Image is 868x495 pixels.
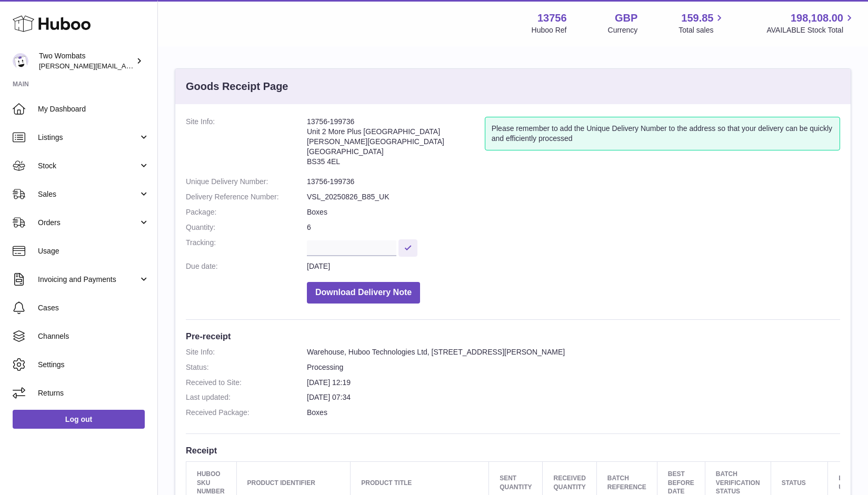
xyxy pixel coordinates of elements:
[13,410,145,429] a: Log out
[681,11,713,25] span: 159.85
[39,51,134,71] div: Two Wombats
[38,275,138,285] span: Invoicing and Payments
[186,392,307,402] dt: Last updated:
[608,25,638,35] div: Currency
[186,177,307,187] dt: Unique Delivery Number:
[791,11,843,25] span: 198,108.00
[186,362,307,372] dt: Status:
[307,261,840,271] dd: [DATE]
[307,378,840,388] dd: [DATE] 12:19
[766,11,855,35] a: 198,108.00 AVAILABLE Stock Total
[307,362,840,372] dd: Processing
[186,238,307,256] dt: Tracking:
[307,207,840,217] dd: Boxes
[38,218,138,228] span: Orders
[186,408,307,418] dt: Received Package:
[38,360,149,370] span: Settings
[13,53,28,69] img: adam.randall@twowombats.com
[38,104,149,114] span: My Dashboard
[186,117,307,171] dt: Site Info:
[38,133,138,143] span: Listings
[307,392,840,402] dd: [DATE] 07:34
[38,189,138,199] span: Sales
[186,378,307,388] dt: Received to Site:
[307,347,840,357] dd: Warehouse, Huboo Technologies Ltd, [STREET_ADDRESS][PERSON_NAME]
[38,388,149,398] span: Returns
[186,192,307,202] dt: Delivery Reference Number:
[38,161,138,171] span: Stock
[766,25,855,35] span: AVAILABLE Stock Total
[186,330,840,342] h3: Pre-receipt
[485,117,840,150] div: Please remember to add the Unique Delivery Number to the address so that your delivery can be qui...
[38,303,149,313] span: Cases
[186,261,307,271] dt: Due date:
[307,282,420,304] button: Download Delivery Note
[307,223,840,233] dd: 6
[679,11,725,35] a: 159.85 Total sales
[186,207,307,217] dt: Package:
[38,331,149,341] span: Channels
[615,11,637,25] strong: GBP
[307,117,485,171] address: 13756-199736 Unit 2 More Plus [GEOGRAPHIC_DATA] [PERSON_NAME][GEOGRAPHIC_DATA] [GEOGRAPHIC_DATA] ...
[186,223,307,233] dt: Quantity:
[307,192,840,202] dd: VSL_20250826_B85_UK
[38,246,149,256] span: Usage
[307,408,840,418] dd: Boxes
[186,445,840,456] h3: Receipt
[186,347,307,357] dt: Site Info:
[679,25,725,35] span: Total sales
[307,177,840,187] dd: 13756-199736
[186,79,288,94] h3: Goods Receipt Page
[39,62,267,70] span: [PERSON_NAME][EMAIL_ADDRESS][PERSON_NAME][DOMAIN_NAME]
[537,11,567,25] strong: 13756
[532,25,567,35] div: Huboo Ref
